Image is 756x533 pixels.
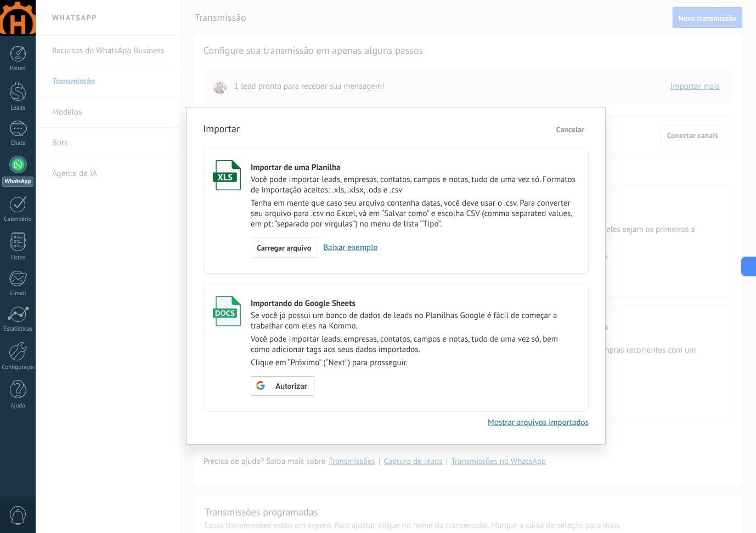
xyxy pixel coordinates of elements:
h3: Importar [203,122,240,138]
a: Mostrar arquivos importados [488,417,589,428]
p: Você pode importar leads, empresas, contatos, campos e notas, tudo de uma vez só, bem como adicio... [251,334,579,355]
div: Estatísticas [2,326,34,333]
button: Cancelar [552,121,589,138]
div: Chats [2,140,34,147]
p: Clique em “Próximo” (“Next”) para prosseguir. [251,358,579,368]
p: Se você já possui um banco de dados de leads no Planilhas Google é fácil de começar a trabalhar c... [251,310,579,331]
div: Importando do Google Sheets [251,298,579,309]
div: Painel [2,65,34,72]
div: Calendário [2,216,34,223]
div: Leads [2,105,34,112]
span: Autorizar [275,383,307,390]
p: Você pode importar leads, empresas, contatos, campos e notas, tudo de uma vez só. Formatos de imp... [251,174,579,195]
p: Tenha em mente que caso seu arquivo contenha datas, você deve usar o .csv. Para converter seu arq... [251,198,579,229]
div: Configurações [2,364,34,371]
div: Importar de uma Planilha [251,162,579,173]
span: Carregar arquivo [257,244,311,252]
div: Listas [2,254,34,262]
div: WhatsApp [2,177,33,187]
div: E-mail [2,290,34,297]
a: Baixar exemplo [317,242,377,253]
span: Cancelar [556,124,584,134]
div: Ajuda [2,402,34,410]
